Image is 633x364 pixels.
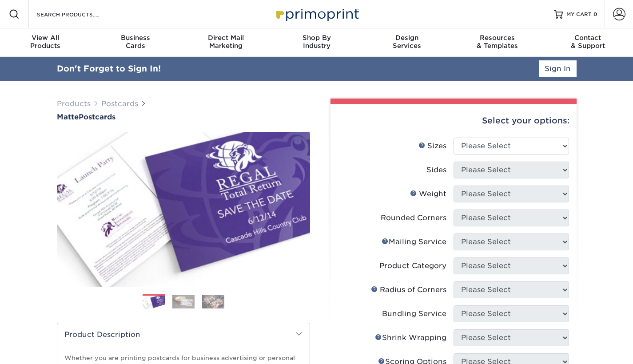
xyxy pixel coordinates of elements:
[452,28,543,57] a: Resources& Templates
[57,113,79,121] span: Matte
[181,28,271,57] a: Direct MailMarketing
[91,34,181,42] span: Business
[382,309,446,319] div: Bundling Service
[542,34,633,42] span: Contact
[362,34,452,42] span: Design
[57,113,310,121] h1: Postcards
[379,261,446,271] div: Product Category
[371,285,446,295] div: Radius of Corners
[362,28,452,57] a: DesignServices
[418,141,446,151] div: Sizes
[271,34,362,42] span: Shop By
[271,34,362,50] div: Industry
[181,34,271,42] span: Direct Mail
[375,332,446,343] div: Shrink Wrapping
[57,63,161,75] div: Don't Forget to Sign In!
[593,11,597,17] span: 0
[542,34,633,50] div: & Support
[91,28,181,57] a: BusinessCards
[57,113,310,121] a: MattePostcards
[57,323,310,346] h2: Product Description
[452,34,543,50] div: & Templates
[566,11,592,18] span: MY CART
[101,99,138,108] a: Postcards
[172,295,195,309] img: Postcards 02
[272,4,361,24] img: Primoprint
[426,165,446,175] div: Sides
[181,34,271,50] div: Marketing
[542,28,633,57] a: Contact& Support
[362,34,452,50] div: Services
[410,189,446,199] div: Weight
[539,60,577,77] a: Sign In
[91,34,181,50] div: Cards
[57,99,91,108] a: Products
[202,295,224,309] img: Postcards 03
[338,104,569,138] div: Select your options:
[36,9,123,20] input: SEARCH PRODUCTS.....
[452,34,543,42] span: Resources
[382,237,446,247] div: Mailing Service
[143,295,165,310] img: Postcards 01
[57,122,310,297] img: Matte 01
[381,213,446,223] div: Rounded Corners
[271,28,362,57] a: Shop ByIndustry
